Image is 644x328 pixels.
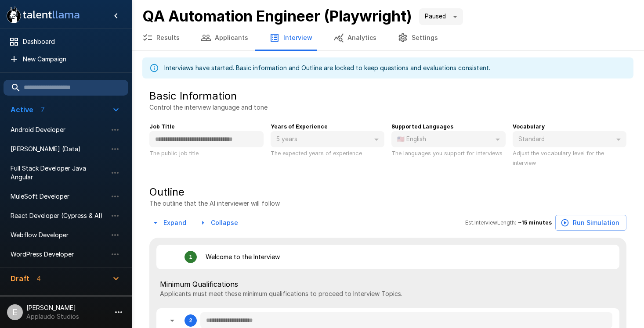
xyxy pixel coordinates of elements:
[555,215,626,231] button: Run Simulation
[132,25,190,50] button: Results
[518,219,552,226] b: ~ 15 minutes
[149,103,268,112] p: Control the interview language and tone
[190,25,259,50] button: Applicants
[189,254,192,260] div: 1
[149,199,280,208] p: The outline that the AI interviewer will follow
[197,215,242,231] button: Collapse
[149,185,280,199] h5: Outline
[513,149,627,167] p: Adjust the vocabulary level for the interview
[271,131,385,148] div: 5 years
[391,123,453,130] b: Supported Languages
[206,253,280,261] p: Welcome to the Interview
[387,25,449,50] button: Settings
[189,317,192,324] div: 2
[271,123,328,130] b: Years of Experience
[513,123,545,130] b: Vocabulary
[391,131,506,148] div: 🇺🇸 English
[160,289,616,298] p: Applicants must meet these minimum qualifications to proceed to Interview Topics.
[149,89,237,103] h5: Basic Information
[149,215,190,231] button: Expand
[142,7,412,25] b: QA Automation Engineer (Playwright)
[465,218,516,227] span: Est. Interview Length:
[164,60,490,76] div: Interviews have started. Basic information and Outline are locked to keep questions and evaluatio...
[391,149,506,158] p: The languages you support for interviews
[149,149,264,158] p: The public job title
[323,25,387,50] button: Analytics
[149,123,175,130] b: Job Title
[419,8,463,25] div: Paused
[259,25,323,50] button: Interview
[160,279,616,289] span: Minimum Qualifications
[271,149,385,158] p: The expected years of experience
[513,131,627,148] div: Standard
